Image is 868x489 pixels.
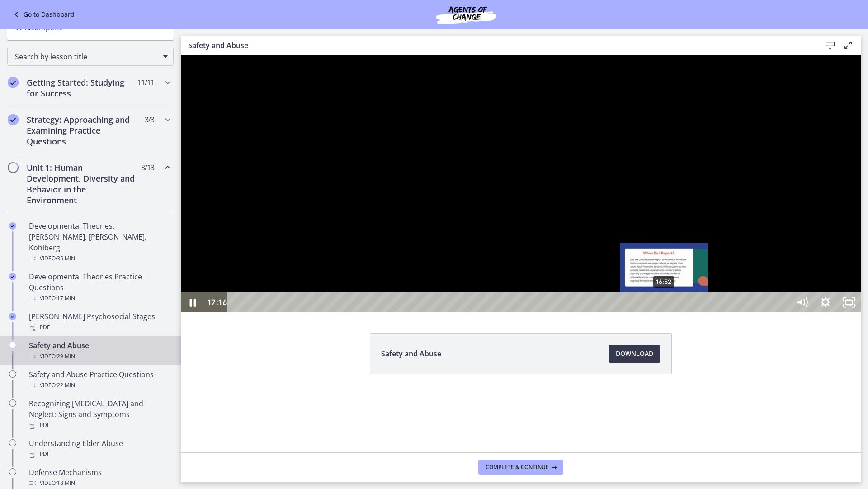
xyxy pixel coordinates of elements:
[29,311,170,333] div: [PERSON_NAME] Psychosocial Stages
[29,478,170,489] div: Video
[7,48,174,66] div: Search by lesson title
[56,380,75,391] span: · 22 min
[11,9,75,20] a: Go to Dashboard
[29,253,170,264] div: Video
[56,253,75,264] span: · 35 min
[27,77,137,99] h2: Getting Started: Studying for Success
[381,348,441,359] span: Safety and Abuse
[29,398,170,431] div: Recognizing [MEDICAL_DATA] and Neglect: Signs and Symptoms
[9,273,16,280] i: Completed
[27,114,137,147] h2: Strategy: Approaching and Examining Practice Questions
[29,380,170,391] div: Video
[412,4,520,25] img: Agents of Change
[29,351,170,362] div: Video
[56,478,75,489] span: · 18 min
[145,114,154,125] span: 3 / 3
[609,345,660,363] a: Download
[29,340,170,362] div: Safety and Abuse
[29,438,170,460] div: Understanding Elder Abuse
[656,237,680,257] button: Unfullscreen
[15,52,159,62] span: Search by lesson title
[616,348,653,359] span: Download
[29,449,170,460] div: PDF
[29,221,170,264] div: Developmental Theories: [PERSON_NAME], [PERSON_NAME], Kohlberg
[9,222,16,230] i: Completed
[29,271,170,304] div: Developmental Theories Practice Questions
[29,293,170,304] div: Video
[188,40,807,51] h3: Safety and Abuse
[29,369,170,391] div: Safety and Abuse Practice Questions
[29,420,170,431] div: PDF
[137,77,154,88] span: 11 / 11
[181,55,861,312] iframe: Video Lesson
[29,322,170,333] div: PDF
[9,313,16,320] i: Completed
[56,351,75,362] span: · 29 min
[8,114,19,125] i: Completed
[8,77,19,88] i: Completed
[56,293,75,304] span: · 17 min
[478,460,563,475] button: Complete & continue
[141,162,154,173] span: 3 / 13
[27,162,137,206] h2: Unit 1: Human Development, Diversity and Behavior in the Environment
[609,237,633,257] button: Mute
[633,237,656,257] button: Show settings menu
[29,467,170,489] div: Defense Mechanisms
[486,464,549,471] span: Complete & continue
